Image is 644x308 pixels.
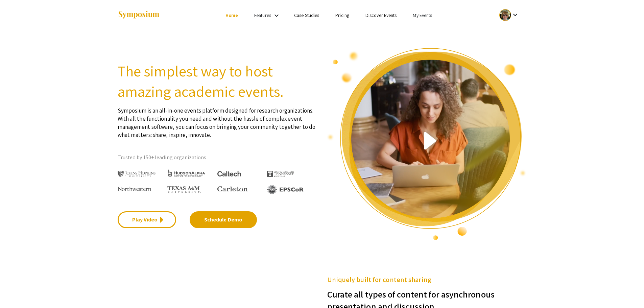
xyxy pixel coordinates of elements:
[267,185,304,194] img: EPSCOR
[327,275,527,285] h5: Uniquely built for content sharing
[272,11,281,20] mat-icon: Expand Features list
[118,187,151,191] img: Northwestern
[217,186,248,192] img: Carleton
[225,12,238,18] a: Home
[335,12,349,18] a: Pricing
[267,171,294,177] img: The University of Tennessee
[118,101,317,139] p: Symposium is an all-in-one events platform designed for research organizations. With all the func...
[217,171,241,177] img: Caltech
[118,171,156,177] img: Johns Hopkins University
[254,12,271,18] a: Features
[365,12,397,18] a: Discover Events
[167,169,206,177] img: HudsonAlpha
[327,47,527,241] img: video overview of Symposium
[413,12,432,18] a: My Events
[294,12,319,18] a: Case Studies
[615,278,639,303] iframe: Chat
[118,10,160,20] img: Symposium by ForagerOne
[118,211,176,228] a: Play Video
[167,186,201,193] img: Texas A&M University
[190,211,257,228] a: Schedule Demo
[511,11,519,19] mat-icon: Expand account dropdown
[118,61,317,101] h2: The simplest way to host amazing academic events.
[118,152,317,163] p: Trusted by 150+ leading organizations
[492,7,526,23] button: Expand account dropdown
